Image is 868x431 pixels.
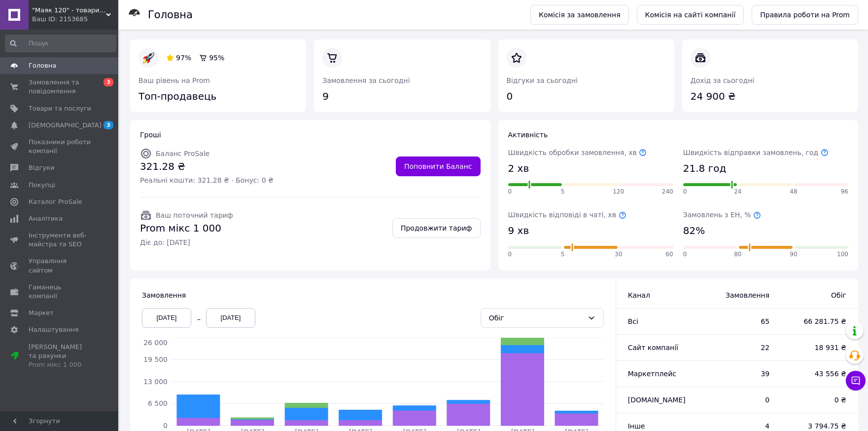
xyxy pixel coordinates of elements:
span: Відгуки [29,163,54,172]
span: Замовлення [142,291,186,299]
span: 0 [683,250,687,259]
span: Гроші [140,131,161,139]
span: Аналітика [29,214,63,223]
span: [PERSON_NAME] та рахунки [29,343,91,370]
span: Інше [628,422,645,430]
span: Обіг [789,290,846,300]
span: 120 [613,188,624,196]
span: Гаманець компанії [29,283,91,301]
span: Активність [508,131,548,139]
span: 0 [683,188,687,196]
span: 66 281.75 ₴ [789,316,846,326]
span: Маркет [29,309,54,317]
span: Швидкість відправки замовлень, год [683,149,829,157]
input: Пошук [5,35,116,52]
div: [DATE] [206,308,255,328]
span: 22 [708,343,769,353]
a: Правила роботи на Prom [752,5,858,25]
span: Налаштування [29,325,79,334]
span: 321.28 ₴ [140,159,274,174]
span: 82% [683,224,705,238]
span: Швидкість обробки замовлення, хв [508,149,647,157]
span: Ваш поточний тариф [156,211,233,219]
span: Канал [628,291,650,299]
span: Товари та послуги [29,104,91,113]
span: Всi [628,317,638,325]
span: 2 хв [508,161,529,176]
span: 5 [561,188,565,196]
span: 24 [734,188,741,196]
span: Prom мікс 1 000 [140,221,233,235]
div: Prom мікс 1 000 [29,360,91,369]
tspan: 6 500 [148,399,168,407]
a: Комісія за замовлення [530,5,629,25]
span: 65 [708,316,769,326]
span: 0 [508,250,512,259]
span: 80 [734,250,741,259]
span: 48 [790,188,797,196]
div: [DATE] [142,308,191,328]
span: 21.8 год [683,161,726,176]
a: Комісія на сайті компанії [637,5,744,25]
span: Замовлень з ЕН, % [683,211,761,219]
span: Реальні кошти: 321.28 ₴ · Бонус: 0 ₴ [140,175,274,185]
span: Сайт компанії [628,344,678,352]
span: 9 хв [508,224,529,238]
button: Чат з покупцем [846,371,866,391]
span: 90 [790,250,797,259]
tspan: 13 000 [143,378,168,386]
span: 60 [665,250,673,259]
span: Швидкість відповіді в чаті, хв [508,211,626,219]
tspan: 19 500 [143,355,168,363]
h1: Головна [148,9,193,21]
span: 96 [841,188,848,196]
span: 30 [615,250,622,259]
tspan: 26 000 [143,339,168,347]
span: 97% [176,54,191,62]
span: [DOMAIN_NAME] [628,396,686,404]
span: Управління сайтом [29,257,91,274]
span: 0 [508,188,512,196]
span: 3 794.75 ₴ [789,421,846,431]
span: Замовлення та повідомлення [29,78,91,96]
span: 3 [104,78,113,86]
span: 0 [708,395,769,405]
span: 95% [209,54,224,62]
span: Маркетплейс [628,370,676,378]
span: 39 [708,369,769,379]
span: 100 [837,250,848,259]
a: Продовжити тариф [392,218,481,238]
tspan: 0 [163,422,168,430]
span: [DEMOGRAPHIC_DATA] [29,121,102,130]
div: Обіг [489,313,584,323]
span: 240 [662,188,673,196]
a: Поповнити Баланс [396,157,481,176]
span: 0 ₴ [789,395,846,405]
span: Покупці [29,181,55,190]
span: Показники роботи компанії [29,138,91,156]
span: "Маяк 120" - товари для дому [32,6,106,15]
span: Головна [29,61,56,70]
span: Інструменти веб-майстра та SEO [29,231,91,249]
span: Діє до: [DATE] [140,237,233,247]
span: Каталог ProSale [29,197,82,206]
span: 43 556 ₴ [789,369,846,379]
span: 5 [561,250,565,259]
span: 18 931 ₴ [789,343,846,353]
span: 4 [708,421,769,431]
span: 3 [104,121,113,129]
div: Ваш ID: 2153685 [32,15,118,24]
span: Замовлення [708,290,769,300]
span: Баланс ProSale [156,150,209,157]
